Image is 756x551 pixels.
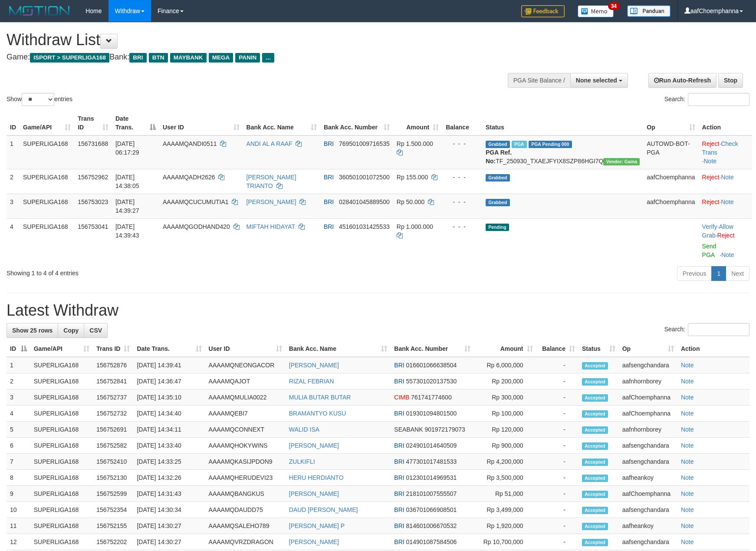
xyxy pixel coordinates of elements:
th: Amount: activate to sort column ascending [474,341,536,357]
a: CSV [84,323,108,338]
td: 3 [7,194,20,218]
span: Copy 360501001072500 to clipboard [339,174,390,181]
span: None selected [576,77,617,84]
img: MOTION_logo.png [7,4,72,17]
td: AAAAMQEBI7 [205,406,286,422]
span: PGA Pending [529,141,572,148]
td: 3 [7,389,30,406]
span: Grabbed [486,174,510,181]
td: 2 [7,373,30,389]
span: CSV [89,327,102,334]
span: Copy 557301020137530 to clipboard [406,378,457,385]
td: aafsengchandara [619,502,677,518]
img: Feedback.jpg [521,5,565,17]
span: SEABANK [394,426,423,433]
h4: Game: Bank: [7,53,495,62]
span: Accepted [582,442,608,450]
td: 11 [7,518,30,534]
td: · [699,169,752,194]
span: Vendor URL: https://trx31.1velocity.biz [603,158,640,165]
th: Op: activate to sort column ascending [643,111,698,135]
a: Note [681,426,694,433]
td: AAAAMQAJOT [205,373,286,389]
a: Note [681,410,694,417]
span: Copy 016601066638504 to clipboard [406,362,457,369]
span: Accepted [582,426,608,434]
td: 156752876 [93,357,133,373]
td: SUPERLIGA168 [30,389,93,406]
span: Pending [486,224,509,231]
td: aafsengchandara [619,454,677,470]
td: AAAAMQKASIJPDON9 [205,454,286,470]
th: Status: activate to sort column ascending [579,341,619,357]
td: - [536,454,579,470]
td: 9 [7,486,30,502]
td: [DATE] 14:34:40 [133,406,205,422]
span: Grabbed [486,141,510,148]
td: - [536,518,579,534]
td: AAAAMQDAUDD75 [205,502,286,518]
span: Copy 218101007555507 to clipboard [406,490,457,497]
td: 156752691 [93,422,133,438]
th: User ID: activate to sort column ascending [205,341,286,357]
a: Note [681,362,694,369]
td: aafsengchandara [619,357,677,373]
span: 156731688 [78,140,108,147]
th: Bank Acc. Name: activate to sort column ascending [286,341,391,357]
span: Copy 012301014969531 to clipboard [406,474,457,481]
td: 156752737 [93,389,133,406]
span: CIMB [394,394,409,401]
td: Rp 6,000,000 [474,357,536,373]
div: - - - [446,198,479,206]
label: Search: [664,323,749,336]
td: SUPERLIGA168 [30,422,93,438]
th: Op: activate to sort column ascending [619,341,677,357]
span: Marked by aafromsomean [512,141,527,148]
a: Note [681,522,694,529]
a: MIFTAH HIDAYAT [247,223,295,230]
td: aafChoemphanna [619,406,677,422]
a: HERU HERDIANTO [289,474,344,481]
a: Note [721,174,734,181]
td: 5 [7,422,30,438]
td: aafnhornborey [619,422,677,438]
span: BRI [129,53,146,63]
input: Search: [688,323,749,336]
td: Rp 300,000 [474,389,536,406]
a: Reject [702,198,720,205]
button: None selected [570,73,628,88]
span: Copy 014901087584506 to clipboard [406,538,457,545]
a: Check Trans [702,140,738,156]
th: Status [482,111,643,135]
th: ID [7,111,20,135]
a: Note [721,198,734,205]
a: Verify [702,223,717,230]
a: [PERSON_NAME] [289,362,339,369]
span: BRI [394,458,404,465]
span: ISPORT > SUPERLIGA168 [30,53,109,63]
td: 1 [7,357,30,373]
td: AAAAMQHOKYWINS [205,438,286,454]
th: Balance: activate to sort column ascending [536,341,579,357]
td: 156752582 [93,438,133,454]
a: 1 [711,266,726,281]
td: 156752202 [93,534,133,550]
div: PGA Site Balance / [508,73,570,88]
td: · · [699,218,752,263]
h1: Withdraw List [7,31,495,49]
span: AAAAMQCUCUMUTIA1 [163,198,229,205]
td: Rp 3,500,000 [474,470,536,486]
td: AAAAMQSALEHO789 [205,518,286,534]
span: 34 [608,2,620,10]
span: MAYBANK [170,53,207,63]
td: - [536,389,579,406]
img: panduan.png [627,5,671,17]
span: 156752962 [78,174,108,181]
td: aafChoemphanna [619,389,677,406]
span: Copy 761741774600 to clipboard [411,394,451,401]
a: DAUD [PERSON_NAME] [289,506,358,513]
td: - [536,357,579,373]
td: aafsengchandara [619,438,677,454]
span: BRI [324,198,334,205]
h1: Latest Withdraw [7,302,749,319]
